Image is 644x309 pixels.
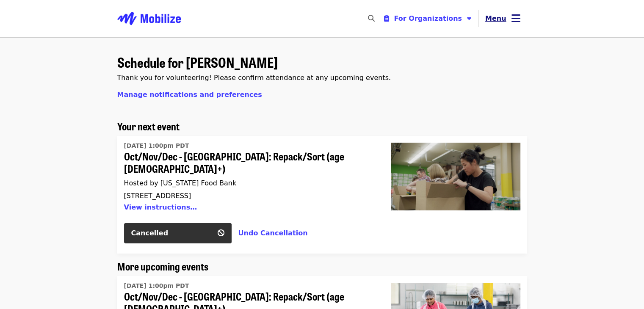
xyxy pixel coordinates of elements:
span: Oct/Nov/Dec - [GEOGRAPHIC_DATA]: Repack/Sort (age [DEMOGRAPHIC_DATA]+) [124,150,370,175]
input: Search [379,8,386,29]
span: Thank you for volunteering! Please confirm attendance at any upcoming events. [117,74,391,82]
span: Menu [485,14,506,22]
span: Hosted by [US_STATE] Food Bank [124,179,237,187]
time: [DATE] 1:00pm PDT [124,281,189,290]
a: Manage notifications and preferences [117,91,262,99]
button: View instructions… [124,203,197,211]
span: Your next event [117,119,180,133]
img: Oct/Nov/Dec - Portland: Repack/Sort (age 8+) [391,143,520,210]
i: search icon [368,14,374,22]
div: [STREET_ADDRESS] [124,192,370,200]
i: bars icon [511,12,520,25]
img: Mobilize - Home [117,5,181,32]
span: More upcoming events [117,259,208,273]
span: For Organizations [394,14,462,22]
span: Schedule for [PERSON_NAME] [117,52,278,72]
a: Oct/Nov/Dec - Portland: Repack/Sort (age 8+) [384,136,527,254]
button: Toggle account menu [478,8,527,29]
button: Cancelled [124,223,232,243]
i: ban icon [218,229,224,237]
button: Undo Cancellation [238,228,308,238]
time: [DATE] 1:00pm PDT [124,141,189,150]
span: Cancelled [131,229,169,237]
button: Toggle organizer menu [377,10,478,27]
i: clipboard-list icon [384,14,389,22]
a: Oct/Nov/Dec - Portland: Repack/Sort (age 8+) [124,139,370,216]
i: caret-down icon [467,14,471,22]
